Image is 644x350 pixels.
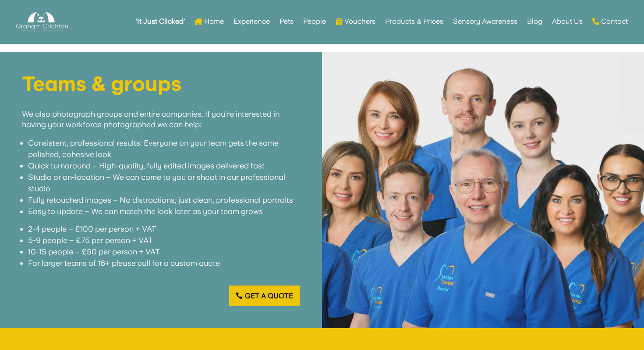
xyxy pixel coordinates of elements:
[136,4,185,39] a: ‘It Just Clicked’
[28,160,300,171] li: Quick turnaround – High-quality, fully edited images delivered fast
[336,4,375,39] a: Vouchers
[592,4,628,39] a: Contact
[453,4,517,39] a: Sensory Awareness
[28,194,300,206] li: Fully retouched images – No distractions, just clean, professional portraits
[136,18,185,25] strong: ‘It Just Clicked’
[28,171,300,194] li: Studio or on-location – We can come to you or shoot in our professional studio
[28,206,300,217] li: Easy to update – We can match the look later as your team grows
[28,235,300,246] li: 5-9 people – £75 per person + VAT
[385,4,443,39] a: Products & Prices
[229,286,300,306] a: Get a Quote
[28,246,300,257] li: 10-15 people – £50 per person + VAT
[195,4,224,39] a: Home
[22,74,300,98] h1: Teams & groups
[28,257,300,269] li: For larger teams of 16+ please call for a custom quote
[527,4,542,39] a: Blog
[303,4,326,39] a: People
[22,109,280,129] span: We also photograph groups and entire companies. If you’re interested in having your workforce pho...
[28,223,300,235] li: 2-4 people – £100 per person + VAT
[280,4,294,39] a: Pets
[552,4,583,39] a: About Us
[28,137,300,160] li: Consistent, professional results: Everyone on your team gets the same polished, cohesive look
[234,4,270,39] a: Experience
[16,10,68,34] img: Graham Crichton Photography Logo - Graham Crichton - Belfast Family & Pet Photography Studio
